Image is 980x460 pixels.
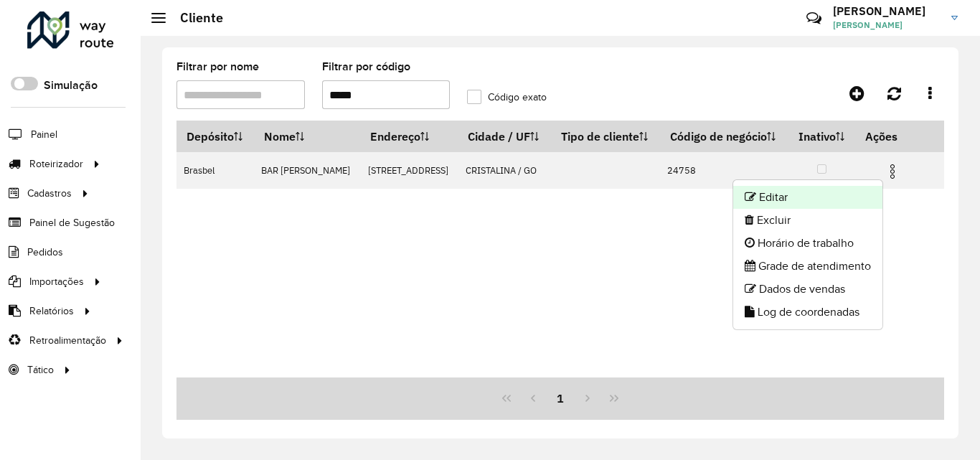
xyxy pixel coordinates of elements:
li: Dados de vendas [733,278,882,301]
label: Código exato [467,90,547,105]
li: Grade de atendimento [733,255,882,278]
span: Painel de Sugestão [29,215,115,230]
li: Log de coordenadas [733,301,882,324]
th: Endereço [360,121,458,152]
span: Tático [27,362,54,377]
h3: [PERSON_NAME] [833,4,941,18]
label: Filtrar por código [322,58,410,75]
th: Depósito [176,121,254,152]
span: Cadastros [27,186,72,201]
li: Excluir [733,209,882,232]
td: 24758 [660,152,788,189]
span: [PERSON_NAME] [833,19,941,32]
td: BAR [PERSON_NAME] [254,152,360,189]
td: CRISTALINA / GO [458,152,551,189]
span: Painel [31,127,57,142]
th: Tipo de cliente [551,121,660,152]
span: Roteirizador [29,156,83,172]
th: Cidade / UF [458,121,551,152]
th: Código de negócio [660,121,788,152]
span: Importações [29,274,84,289]
td: [STREET_ADDRESS] [360,152,458,189]
a: Contato Rápido [798,3,829,34]
th: Nome [254,121,360,152]
label: Simulação [44,77,98,94]
li: Horário de trabalho [733,232,882,255]
th: Inativo [788,121,855,152]
button: 1 [547,385,574,412]
span: Retroalimentação [29,333,106,348]
span: Pedidos [27,245,63,260]
span: Relatórios [29,304,74,319]
h2: Cliente [166,10,223,26]
li: Editar [733,186,882,209]
th: Ações [855,121,941,151]
div: Críticas? Dúvidas? Elogios? Sugestões? Entre em contato conosco! [635,4,785,43]
td: Brasbel [176,152,254,189]
label: Filtrar por nome [176,58,259,75]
